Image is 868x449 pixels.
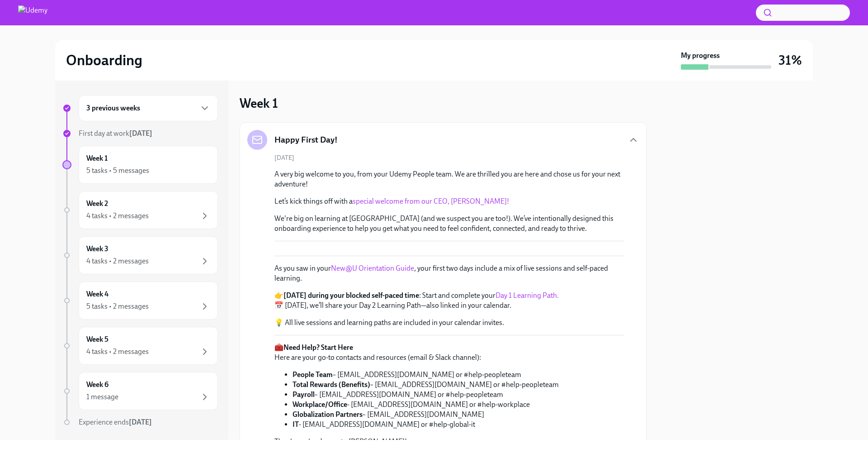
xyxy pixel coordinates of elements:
img: Udemy [18,5,47,20]
p: A very big welcome to you, from your Udemy People team. We are thrilled you are here and chose us... [274,169,624,189]
p: 💡 All live sessions and learning paths are included in your calendar invites. [274,318,624,328]
strong: Need Help? Start Here [283,343,353,352]
li: – [EMAIL_ADDRESS][DOMAIN_NAME] [292,410,559,420]
h3: Week 1 [240,95,278,111]
strong: Total Rewards (Benefits) [292,380,370,389]
h6: Week 4 [86,289,108,299]
span: [DATE] [274,153,294,162]
p: Thanks and welcome to [PERSON_NAME]! [274,437,559,447]
h6: Week 1 [86,153,108,163]
div: 4 tasks • 2 messages [86,256,149,266]
p: 🧰 Here are your go-to contacts and resources (email & Slack channel): [274,343,559,363]
strong: [DATE] [129,418,152,426]
h6: Week 2 [86,199,108,209]
div: 1 message [86,392,118,402]
h6: 3 previous weeks [86,103,140,113]
a: special welcome from our CEO, [PERSON_NAME]! [353,197,509,205]
strong: Workplace/Office [292,400,347,409]
a: Week 15 tasks • 5 messages [62,146,218,184]
div: 4 tasks • 2 messages [86,211,149,221]
h5: Happy First Day! [274,134,338,146]
p: 👉 : Start and complete your 📅 [DATE], we’ll share your Day 2 Learning Path—also linked in your ca... [274,291,624,310]
a: Week 45 tasks • 2 messages [62,282,218,320]
div: 5 tasks • 2 messages [86,301,149,311]
a: Week 61 message [62,372,218,410]
span: First day at work [79,129,152,138]
h2: Onboarding [66,51,142,69]
strong: Globalization Partners [292,410,363,419]
span: Experience ends [79,418,152,426]
li: - [EMAIL_ADDRESS][DOMAIN_NAME] or #help-global-it [292,420,559,430]
a: First day at work[DATE] [62,129,218,139]
p: As you saw in your , your first two days include a mix of live sessions and self-paced learning. [274,263,624,283]
div: 5 tasks • 5 messages [86,166,149,176]
h6: Week 3 [86,244,108,254]
a: New@U Orientation Guide [331,264,414,272]
li: – [EMAIL_ADDRESS][DOMAIN_NAME] or #help-peopleteam [292,380,559,390]
div: 3 previous weeks [79,95,218,121]
strong: My progress [681,51,720,61]
li: – [EMAIL_ADDRESS][DOMAIN_NAME] or #help-peopleteam [292,370,559,380]
p: We're big on learning at [GEOGRAPHIC_DATA] (and we suspect you are too!). We’ve intentionally des... [274,214,624,234]
strong: IT [292,420,299,429]
a: Week 24 tasks • 2 messages [62,191,218,229]
strong: Payroll [292,390,315,399]
a: Day 1 Learning Path. [495,291,559,300]
h6: Week 5 [86,334,108,344]
div: 4 tasks • 2 messages [86,347,149,357]
li: – [EMAIL_ADDRESS][DOMAIN_NAME] or #help-peopleteam [292,390,559,400]
strong: People Team [292,370,333,379]
h6: Week 6 [86,380,108,390]
strong: [DATE] during your blocked self-paced time [283,291,419,300]
p: Let’s kick things off with a [274,196,624,206]
h3: 31% [778,52,802,68]
li: - [EMAIL_ADDRESS][DOMAIN_NAME] or #help-workplace [292,400,559,410]
a: Week 34 tasks • 2 messages [62,236,218,274]
a: Week 54 tasks • 2 messages [62,327,218,365]
strong: [DATE] [129,129,152,138]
